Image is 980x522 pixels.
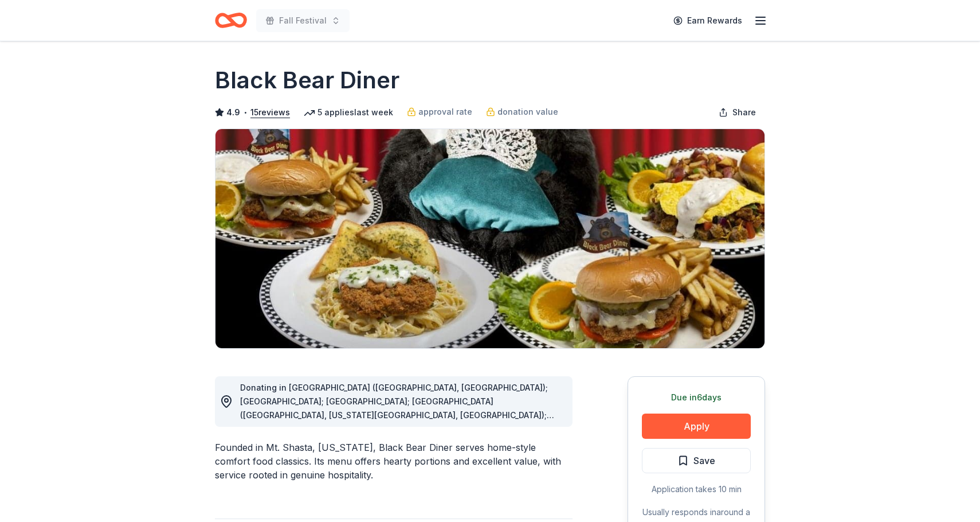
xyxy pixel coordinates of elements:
[304,106,393,119] div: 5 applies last week
[693,453,715,468] span: Save
[215,441,573,482] div: Founded in Mt. Shasta, [US_STATE], Black Bear Diner serves home-style comfort food classics. Its ...
[642,414,751,439] button: Apply
[226,106,240,119] span: 4.9
[244,108,248,117] span: •
[709,101,765,124] button: Share
[642,391,751,404] div: Due in 6 days
[215,129,765,348] img: Image for Black Bear Diner
[486,105,558,119] a: donation value
[215,7,247,34] a: Home
[279,14,327,28] span: Fall Festival
[497,105,558,119] span: donation value
[256,9,350,32] button: Fall Festival
[215,64,399,96] h1: Black Bear Diner
[642,448,751,473] button: Save
[642,482,751,496] div: Application takes 10 min
[732,106,756,119] span: Share
[667,10,749,31] a: Earn Rewards
[407,105,472,119] a: approval rate
[418,105,472,119] span: approval rate
[250,106,290,119] button: 15reviews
